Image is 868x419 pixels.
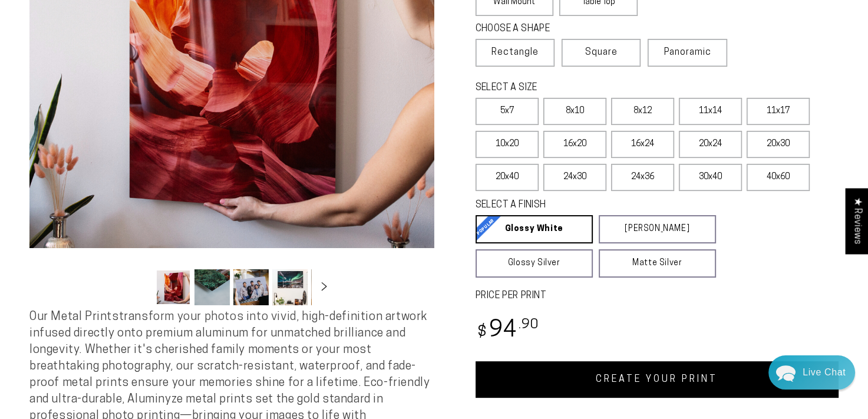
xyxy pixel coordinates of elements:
label: PRICE PER PRINT [476,289,839,303]
legend: CHOOSE A SHAPE [476,22,629,36]
button: Load image 2 in gallery view [194,269,230,305]
span: Re:amaze [127,289,159,300]
label: 11x17 [747,98,810,125]
span: $ [477,325,487,341]
a: Glossy White [476,215,593,243]
label: 16x20 [543,131,606,158]
label: 30x40 [679,164,742,191]
button: Load image 4 in gallery view [272,269,308,305]
label: 10x20 [476,131,539,158]
label: 16x24 [611,131,674,158]
img: John [135,18,166,48]
a: Send a Message [80,310,171,329]
label: 20x30 [747,131,810,158]
label: 24x30 [543,164,606,191]
img: Helga [110,18,141,48]
label: 5x7 [476,98,539,125]
img: Marie J [85,18,116,48]
a: [PERSON_NAME] [599,215,716,243]
span: Panoramic [664,48,711,57]
button: Slide left [126,275,152,301]
div: Click to open Judge.me floating reviews tab [846,188,868,253]
span: Square [585,45,618,60]
label: 8x12 [611,98,674,125]
label: 40x60 [747,164,810,191]
a: Matte Silver [599,249,716,278]
label: 20x40 [476,164,539,191]
label: 8x10 [543,98,606,125]
span: Rectangle [491,45,539,60]
button: Slide right [311,275,337,301]
button: Load image 1 in gallery view [156,269,191,305]
span: We run on [90,292,159,299]
legend: SELECT A FINISH [476,199,689,212]
div: Contact Us Directly [803,355,846,390]
sup: .90 [518,318,539,332]
button: Load image 3 in gallery view [233,269,269,305]
label: 11x14 [679,98,742,125]
label: 20x24 [679,131,742,158]
div: We usually reply in a few hours. [17,55,233,65]
a: CREATE YOUR PRINT [476,361,839,398]
legend: SELECT A SIZE [476,81,689,95]
div: Chat widget toggle [768,355,855,390]
bdi: 94 [476,319,540,342]
a: Glossy Silver [476,249,593,278]
label: 24x36 [611,164,674,191]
